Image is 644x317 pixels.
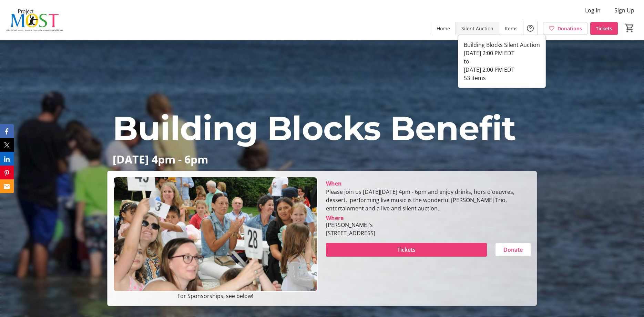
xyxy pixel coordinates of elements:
button: Tickets [326,243,487,257]
div: When [326,179,342,188]
button: Sign Up [609,5,640,16]
span: Silent Auction [461,25,493,32]
span: Donations [558,25,582,32]
span: Log In [585,6,601,14]
span: Building Blocks Benefit [113,108,516,148]
p: For Sponsorships, see below! [113,292,318,300]
span: Home [437,25,450,32]
button: Cart [623,22,636,34]
span: Donate [503,246,523,254]
div: [DATE] 2:00 PM EDT [464,66,540,74]
div: [DATE] 2:00 PM EDT [464,49,540,57]
div: [PERSON_NAME]'s [326,221,375,229]
img: Project MOST Inc.'s Logo [4,3,65,37]
div: Where [326,215,344,221]
span: Sign Up [614,6,634,14]
span: Items [505,25,518,32]
button: Help [523,21,537,35]
a: Items [499,22,523,35]
span: Tickets [596,25,612,32]
div: Building Blocks Silent Auction [464,41,540,49]
div: [STREET_ADDRESS] [326,229,375,237]
div: 53 items [464,74,540,82]
button: Log In [580,5,606,16]
img: Campaign CTA Media Photo [113,177,318,292]
a: Home [431,22,456,35]
a: Silent Auction [456,22,499,35]
div: Please join us [DATE][DATE] 4pm - 6pm and enjoy drinks, hors d'oeuvres, dessert, performing live ... [326,188,531,212]
span: Tickets [397,246,416,254]
a: Tickets [590,22,618,35]
button: Donate [495,243,531,257]
div: to [464,57,540,66]
a: Donations [543,22,587,35]
p: [DATE] 4pm - 6pm [113,153,531,165]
